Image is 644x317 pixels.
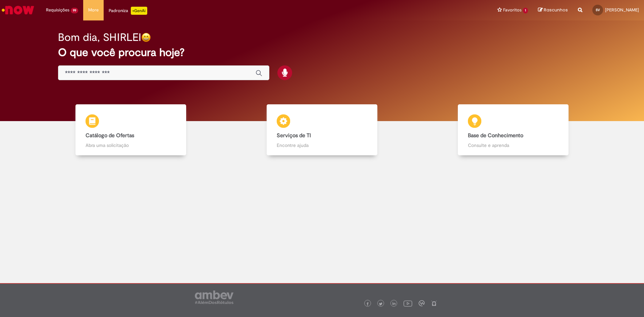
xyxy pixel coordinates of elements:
[392,302,396,306] img: logo_footer_linkedin.png
[86,132,134,139] b: Catálogo de Ofertas
[468,132,523,139] b: Base de Conhecimento
[468,142,559,149] p: Consulte e aprenda
[596,8,600,12] span: SV
[1,3,35,17] img: ServiceNow
[379,302,382,306] img: logo_footer_twitter.png
[544,7,568,13] span: Rascunhos
[404,299,412,308] img: logo_footer_youtube.png
[605,7,639,13] span: [PERSON_NAME]
[419,300,425,306] img: logo_footer_workplace.png
[46,7,69,13] span: Requisições
[86,142,176,149] p: Abra uma solicitação
[503,7,522,13] span: Favoritos
[58,32,141,43] h2: Bom dia, SHIRLEI
[277,132,311,139] b: Serviços de TI
[35,104,226,156] a: Catálogo de Ofertas Abra uma solicitação
[131,7,147,15] p: +GenAi
[523,8,528,13] span: 1
[538,7,568,13] a: Rascunhos
[58,47,586,58] h2: O que você procura hoje?
[431,300,437,306] img: logo_footer_naosei.png
[226,104,418,156] a: Serviços de TI Encontre ajuda
[366,302,369,306] img: logo_footer_facebook.png
[418,104,609,156] a: Base de Conhecimento Consulte e aprenda
[109,7,147,15] div: Padroniza
[88,7,99,13] span: More
[71,8,78,13] span: 99
[277,142,368,149] p: Encontre ajuda
[195,290,233,304] img: logo_footer_ambev_rotulo_gray.png
[141,33,151,42] img: happy-face.png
